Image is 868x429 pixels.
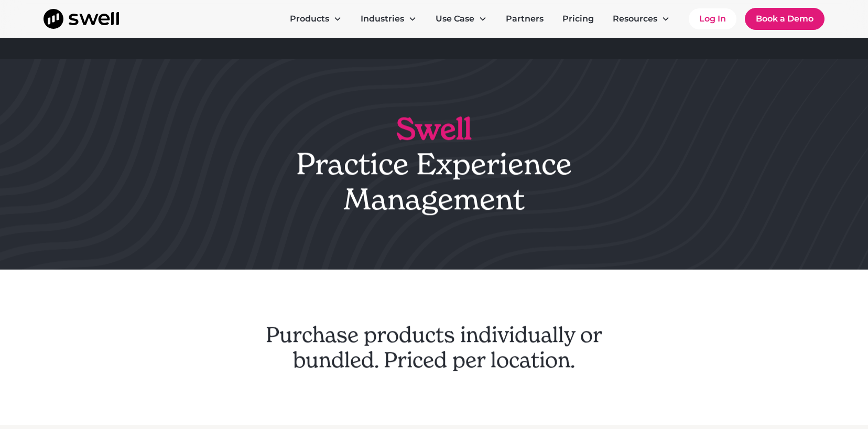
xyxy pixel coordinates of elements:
h2: Purchase products individually or bundled. Priced per location. [237,322,631,372]
strong: Swell [396,110,472,147]
div: Industries [361,13,404,25]
div: Use Case [427,8,495,29]
a: Log In [689,8,736,29]
div: Products [281,8,350,29]
div: Resources [613,13,657,25]
div: Products [290,13,329,25]
div: Use Case [436,13,474,25]
div: Industries [352,8,425,29]
a: home [44,9,119,29]
a: Pricing [554,8,602,29]
div: Resources [604,8,678,29]
h1: Practice Experience Management [251,111,617,217]
a: Book a Demo [745,8,824,30]
a: Partners [497,8,552,29]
